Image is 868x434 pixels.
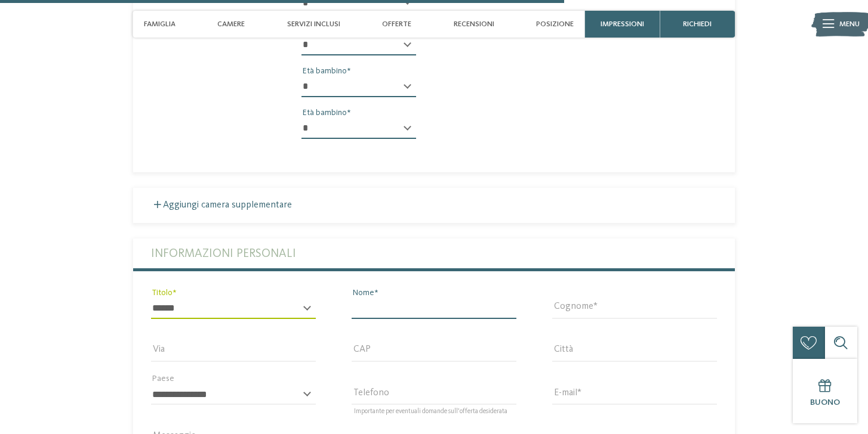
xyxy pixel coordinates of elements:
span: Offerte [382,20,411,29]
span: Famiglia [144,20,176,29]
a: Buono [793,359,857,423]
span: Recensioni [454,20,494,29]
span: Buono [810,398,840,407]
label: Aggiungi camera supplementare [151,200,292,210]
span: richiedi [683,20,712,29]
span: Camere [217,20,245,29]
span: Impressioni [601,20,644,29]
span: Posizione [536,20,574,29]
span: Servizi inclusi [287,20,340,29]
span: Importante per eventuali domande sull’offerta desiderata [354,409,507,416]
label: Informazioni personali [151,238,718,268]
